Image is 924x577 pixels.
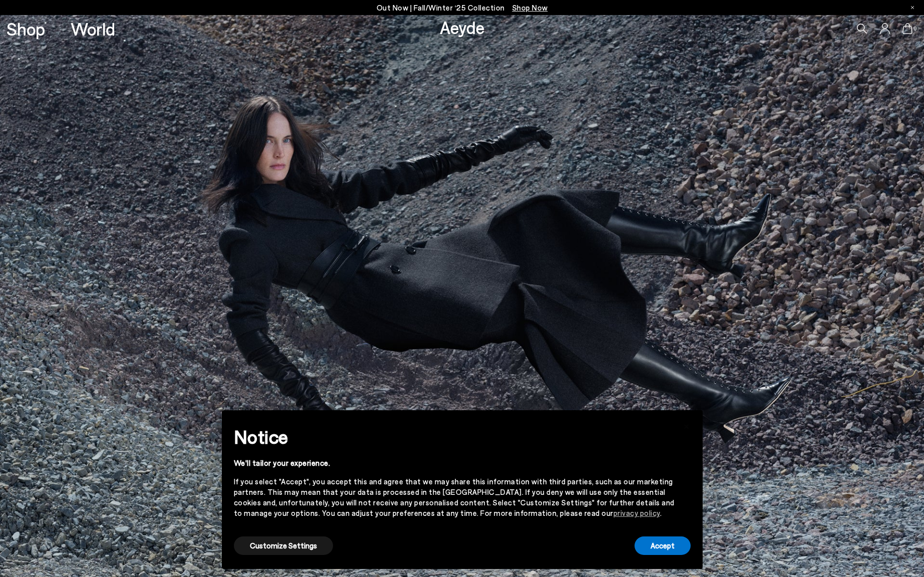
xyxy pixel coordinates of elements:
[613,508,660,517] a: privacy policy
[234,476,675,518] div: If you select "Accept", you accept this and agree that we may share this information with third p...
[675,413,699,437] button: Close this notice
[683,418,690,432] span: ×
[234,458,675,468] div: We'll tailor your experience.
[635,536,691,555] button: Accept
[234,536,333,555] button: Customize Settings
[234,424,675,450] h2: Notice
